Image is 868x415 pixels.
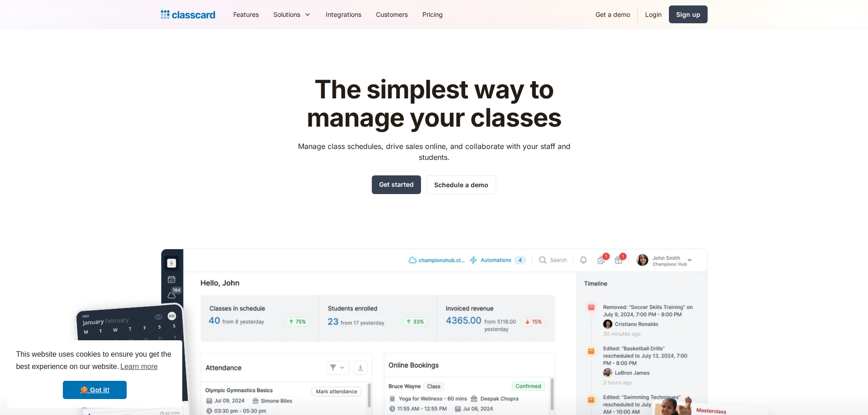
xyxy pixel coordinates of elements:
a: Sign up [669,5,708,23]
a: Get a demo [588,4,637,25]
a: Integrations [318,4,369,25]
a: Logo [161,8,215,21]
a: Login [638,4,669,25]
a: dismiss cookie message [63,381,127,399]
div: Solutions [266,4,318,25]
a: learn more about cookies [119,360,159,374]
div: Solutions [273,10,300,19]
h1: The simplest way to manage your classes [289,76,579,132]
a: Schedule a demo [426,175,496,194]
a: Get started [372,175,421,194]
div: cookieconsent [7,340,182,408]
span: This website uses cookies to ensure you get the best experience on our website. [16,349,174,374]
a: Features [226,4,266,25]
a: Pricing [415,4,450,25]
p: Manage class schedules, drive sales online, and collaborate with your staff and students. [289,141,579,163]
a: Customers [369,4,415,25]
div: Sign up [676,10,700,19]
